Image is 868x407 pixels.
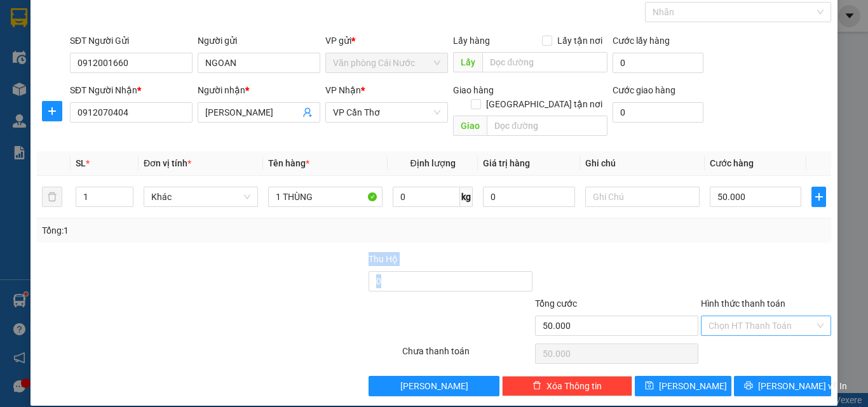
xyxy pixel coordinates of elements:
[268,158,309,168] span: Tên hàng
[453,116,487,136] span: Giao
[585,187,700,207] input: Ghi Chú
[302,107,313,117] span: user-add
[758,379,847,393] span: [PERSON_NAME] và In
[613,85,675,95] label: Cước giao hàng
[401,344,534,366] div: Chưa thanh toán
[734,376,831,396] button: printer[PERSON_NAME] và In
[812,192,825,202] span: plus
[410,158,455,168] span: Định lượng
[635,376,732,396] button: save[PERSON_NAME]
[487,116,607,136] input: Dọc đường
[453,36,490,46] span: Lấy hàng
[580,151,705,176] th: Ghi chú
[70,83,193,97] div: SĐT Người Nhận
[198,83,320,97] div: Người nhận
[333,103,440,122] span: VP Cần Thơ
[453,85,494,95] span: Giao hàng
[43,106,62,116] span: plus
[76,158,86,168] span: SL
[535,298,577,309] span: Tổng cước
[333,53,440,72] span: Văn phòng Cái Nước
[701,298,785,309] label: Hình thức thanh toán
[6,44,242,60] li: 02839.63.63.63
[325,34,448,48] div: VP gửi
[144,158,191,168] span: Đơn vị tính
[42,187,62,207] button: delete
[73,30,83,41] span: environment
[73,46,83,57] span: phone
[42,101,62,121] button: plus
[483,158,530,168] span: Giá trị hàng
[659,379,727,393] span: [PERSON_NAME]
[613,53,703,73] input: Cước lấy hàng
[460,187,473,207] span: kg
[744,381,753,391] span: printer
[453,52,482,72] span: Lấy
[552,34,607,48] span: Lấy tận nơi
[532,381,541,391] span: delete
[811,187,826,207] button: plus
[42,224,336,237] div: Tổng: 1
[502,376,632,396] button: deleteXóa Thông tin
[369,376,499,396] button: [PERSON_NAME]
[613,36,670,46] label: Cước lấy hàng
[6,79,213,100] b: GỬI : Văn phòng Cái Nước
[325,85,361,95] span: VP Nhận
[613,102,703,123] input: Cước giao hàng
[546,379,602,393] span: Xóa Thông tin
[369,254,398,264] span: Thu Hộ
[268,187,383,207] input: VD: Bàn, Ghế
[70,34,193,48] div: SĐT Người Gửi
[6,28,242,44] li: 85 [PERSON_NAME]
[482,52,607,72] input: Dọc đường
[483,187,574,207] input: 0
[481,97,607,111] span: [GEOGRAPHIC_DATA] tận nơi
[151,187,250,206] span: Khác
[710,158,754,168] span: Cước hàng
[198,34,320,48] div: Người gửi
[73,8,180,24] b: [PERSON_NAME]
[645,381,654,391] span: save
[400,379,468,393] span: [PERSON_NAME]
